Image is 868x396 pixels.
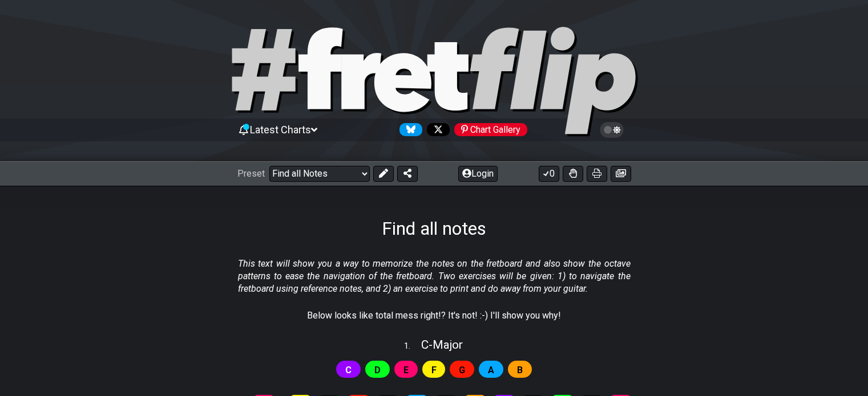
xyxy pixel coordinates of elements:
button: Edit Preset [373,166,394,182]
button: Toggle Dexterity for all fretkits [563,166,583,182]
span: Toggle light / dark theme [605,125,619,135]
span: Latest Charts [250,124,311,136]
span: 1 . [404,340,421,353]
div: Chart Gallery [454,123,527,136]
span: C - Major [421,338,463,352]
button: Share Preset [397,166,418,182]
span: First enable full edit mode to edit [345,362,352,378]
button: Login [458,166,498,182]
a: Follow #fretflip at Bluesky [395,123,422,136]
span: First enable full edit mode to edit [459,362,465,378]
span: First enable full edit mode to edit [431,362,437,378]
select: Preset [269,166,370,182]
button: 0 [539,166,559,182]
span: Preset [237,168,265,179]
p: Below looks like total mess right!? It's not! :-) I'll show you why! [307,309,561,322]
a: Follow #fretflip at X [422,123,450,136]
em: This text will show you a way to memorize the notes on the fretboard and also show the octave pat... [238,258,631,295]
h1: Find all notes [382,218,486,239]
span: First enable full edit mode to edit [403,362,409,378]
button: Create image [611,166,631,182]
a: #fretflip at Pinterest [450,123,527,136]
span: First enable full edit mode to edit [374,362,381,378]
span: First enable full edit mode to edit [517,362,523,378]
button: Print [587,166,607,182]
span: First enable full edit mode to edit [488,362,494,378]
